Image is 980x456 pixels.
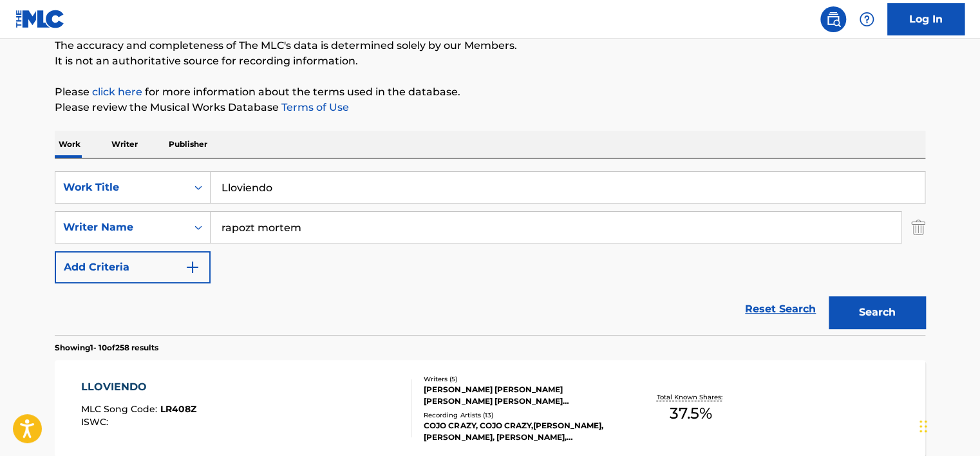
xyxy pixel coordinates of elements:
[55,38,925,53] p: The accuracy and completeness of The MLC's data is determined solely by our Members.
[656,392,725,402] p: Total Known Shares:
[81,379,196,395] div: LLOVIENDO
[424,410,618,420] div: Recording Artists ( 13 )
[739,295,822,323] a: Reset Search
[55,251,211,283] button: Add Criteria
[55,131,84,158] p: Work
[859,12,874,27] img: help
[81,403,160,415] span: MLC Song Code :
[829,296,925,328] button: Search
[63,180,179,195] div: Work Title
[55,171,925,335] form: Search Form
[919,407,927,446] div: Drag
[108,131,142,158] p: Writer
[887,3,965,35] a: Log In
[825,12,841,27] img: search
[854,6,880,32] div: Help
[165,131,211,158] p: Publisher
[92,86,142,98] a: click here
[55,53,925,69] p: It is not an authoritative source for recording information.
[911,211,925,243] img: Delete Criterion
[55,100,925,115] p: Please review the Musical Works Database
[820,6,846,32] a: Public Search
[55,84,925,100] p: Please for more information about the terms used in the database.
[185,260,200,275] img: 9d2ae6d4665cec9f34b9.svg
[424,374,618,384] div: Writers ( 5 )
[15,10,65,28] img: MLC Logo
[916,394,980,456] iframe: Chat Widget
[424,384,618,407] div: [PERSON_NAME] [PERSON_NAME] [PERSON_NAME] [PERSON_NAME] [PERSON_NAME], [PERSON_NAME], [PERSON_NAME]
[63,220,179,235] div: Writer Name
[424,420,618,443] div: COJO CRAZY, COJO CRAZY,[PERSON_NAME], [PERSON_NAME], [PERSON_NAME],[PERSON_NAME], [PERSON_NAME]
[279,101,349,113] a: Terms of Use
[160,403,196,415] span: LR408Z
[670,402,712,425] span: 37.5 %
[81,416,111,428] span: ISWC :
[55,342,158,354] p: Showing 1 - 10 of 258 results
